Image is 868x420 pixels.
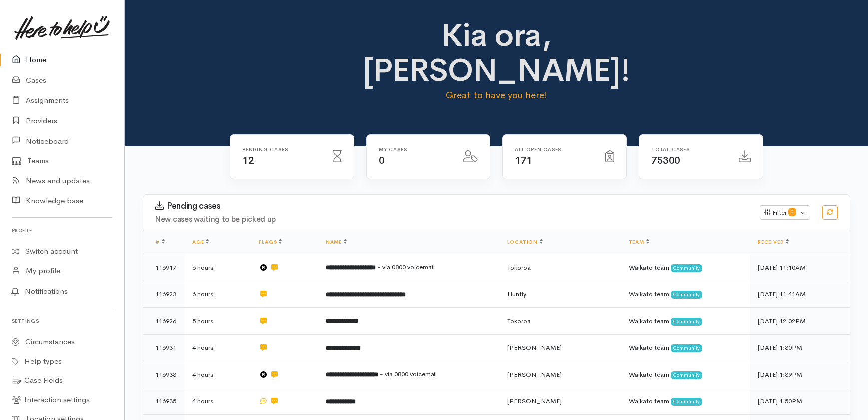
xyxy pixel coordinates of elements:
span: Community [671,318,702,326]
td: 116926 [143,308,184,335]
p: Great to have you here! [323,88,670,102]
span: 0 [379,154,385,167]
span: Community [671,264,702,272]
td: 116917 [143,254,184,281]
td: Waikato team [621,308,750,335]
a: Flags [259,239,282,245]
td: Waikato team [621,334,750,361]
h6: Settings [12,314,112,328]
span: - via 0800 voicemail [380,370,437,378]
span: Tokoroa [507,317,531,325]
span: [PERSON_NAME] [507,397,562,405]
a: Age [192,239,209,245]
td: 116933 [143,361,184,388]
h6: Total cases [651,147,727,152]
a: Name [326,239,347,245]
td: [DATE] 11:41AM [750,281,850,308]
span: 12 [242,154,254,167]
h6: All Open cases [515,147,593,152]
td: 4 hours [184,361,251,388]
a: # [155,239,165,245]
td: [DATE] 1:50PM [750,388,850,415]
span: Community [671,291,702,299]
h3: Pending cases [155,201,748,211]
td: 4 hours [184,388,251,415]
td: 5 hours [184,308,251,335]
span: [PERSON_NAME] [507,370,562,379]
span: 171 [515,154,532,167]
span: Tokoroa [507,263,531,272]
td: 116923 [143,281,184,308]
td: 116935 [143,388,184,415]
h6: My cases [379,147,451,152]
td: Waikato team [621,254,750,281]
td: 4 hours [184,334,251,361]
h1: Kia ora, [PERSON_NAME]! [323,18,670,88]
a: Team [629,239,649,245]
td: Waikato team [621,361,750,388]
span: Community [671,398,702,406]
span: Community [671,344,702,352]
h6: Profile [12,224,112,237]
a: Location [507,239,543,245]
td: 6 hours [184,254,251,281]
span: - via 0800 voicemail [377,263,434,271]
span: 0 [788,208,796,216]
td: [DATE] 1:30PM [750,334,850,361]
td: [DATE] 11:10AM [750,254,850,281]
td: Waikato team [621,388,750,415]
h6: Pending cases [242,147,321,152]
td: 116931 [143,334,184,361]
span: Community [671,371,702,379]
td: [DATE] 12:02PM [750,308,850,335]
h4: New cases waiting to be picked up [155,215,748,224]
span: Huntly [507,290,526,298]
button: Filter0 [760,205,810,220]
span: 75300 [651,154,680,167]
td: [DATE] 1:39PM [750,361,850,388]
td: Waikato team [621,281,750,308]
td: 6 hours [184,281,251,308]
a: Received [758,239,789,245]
span: [PERSON_NAME] [507,343,562,352]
